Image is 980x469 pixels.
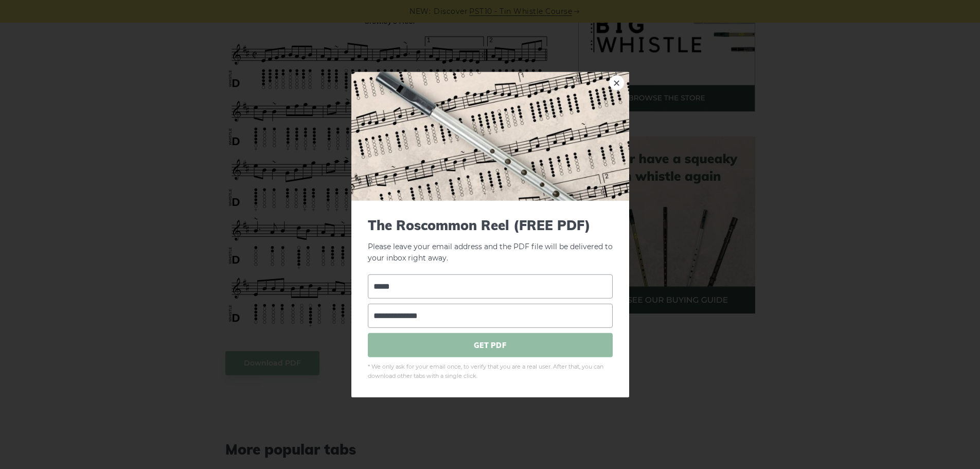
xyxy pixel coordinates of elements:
p: Please leave your email address and the PDF file will be delivered to your inbox right away. [368,217,613,264]
img: Tin Whistle Tab Preview [351,72,629,200]
span: GET PDF [368,333,613,357]
a: × [609,75,625,90]
span: * We only ask for your email once, to verify that you are a real user. After that, you can downlo... [368,362,613,381]
span: The Roscommon Reel (FREE PDF) [368,217,613,233]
